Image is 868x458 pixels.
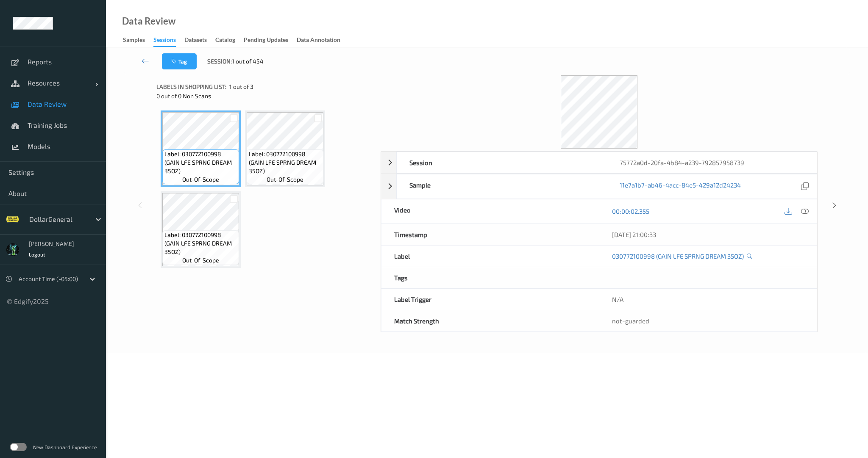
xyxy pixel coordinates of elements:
div: Data Review [122,17,175,25]
a: Datasets [184,34,215,46]
div: N/A [599,289,817,310]
a: 11e7a1b7-ab46-4acc-84e5-429a12d24234 [620,181,741,192]
span: Session: [207,57,232,66]
span: out-of-scope [267,175,303,184]
a: Catalog [215,34,244,46]
div: Catalog [215,36,235,46]
div: Video [381,199,599,223]
a: Pending Updates [244,34,297,46]
a: Samples [123,34,153,46]
div: Sample11e7a1b7-ab46-4acc-84e5-429a12d24234 [381,174,817,199]
a: Data Annotation [297,34,349,46]
a: 030772100998 (GAIN LFE SPRNG DREAM 35OZ) [612,252,744,260]
div: Datasets [184,36,207,46]
div: 0 out of 0 Non Scans [156,92,375,100]
div: Data Annotation [297,36,340,46]
div: Timestamp [381,224,599,245]
div: Label [381,246,599,267]
span: Label: 030772100998 (GAIN LFE SPRNG DREAM 35OZ) [164,231,237,256]
button: Tag [162,53,197,69]
span: Labels in shopping list: [156,83,226,91]
div: Session [397,152,606,173]
div: Tags [381,267,599,288]
span: out-of-scope [182,256,219,265]
span: Label: 030772100998 (GAIN LFE SPRNG DREAM 35OZ) [164,150,237,175]
div: Samples [123,36,145,46]
div: not-guarded [612,317,804,325]
div: Pending Updates [244,36,288,46]
span: 1 out of 3 [229,83,253,91]
div: Match Strength [381,310,599,331]
a: 00:00:02.355 [612,207,649,215]
a: Sessions [153,34,184,47]
div: Session75772a0d-20fa-4b84-a239-792857958739 [381,152,817,174]
span: 1 out of 454 [232,57,264,66]
div: Label Trigger [381,289,599,310]
span: out-of-scope [182,175,219,184]
span: Label: 030772100998 (GAIN LFE SPRNG DREAM 35OZ) [249,150,321,175]
div: [DATE] 21:00:33 [612,230,804,239]
div: Sessions [153,36,176,47]
div: 75772a0d-20fa-4b84-a239-792857958739 [607,152,817,173]
div: Sample [397,174,606,199]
